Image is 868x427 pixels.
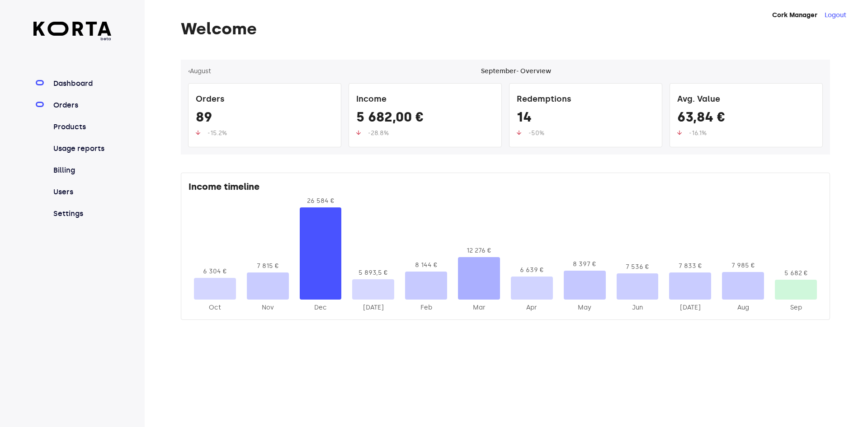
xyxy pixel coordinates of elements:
div: 8 397 € [564,260,606,269]
div: 2025-May [564,303,606,312]
div: 6 304 € [194,267,236,276]
a: Users [52,187,112,197]
div: Redemptions [517,91,655,109]
div: 5 893,5 € [352,268,394,277]
a: Orders [52,100,112,111]
div: 63,84 € [677,109,815,129]
div: 7 833 € [669,262,711,271]
button: ‹August [188,67,211,76]
strong: Cork Manager [772,11,817,19]
a: Billing [52,165,112,176]
span: beta [33,36,112,42]
img: up [517,130,521,135]
div: 2025-Jun [617,303,659,312]
a: Products [52,122,112,132]
span: -15.2% [208,129,227,137]
div: Income [356,91,494,109]
div: 5 682,00 € [356,109,494,129]
div: 2024-Dec [300,303,342,312]
div: 14 [517,109,655,129]
div: 5 682 € [775,269,817,278]
img: Korta [33,22,112,36]
a: Usage reports [52,143,112,154]
div: Avg. Value [677,91,815,109]
div: 7 985 € [722,261,764,270]
span: -50% [528,129,544,137]
div: Income timeline [189,180,822,197]
div: 2025-Jul [669,303,711,312]
div: September - Overview [481,67,551,76]
div: 2025-Mar [458,303,500,312]
div: Orders [196,91,334,109]
span: -28.8% [368,129,389,137]
div: 2024-Oct [194,303,236,312]
div: 2025-Jan [352,303,394,312]
h1: Welcome [181,20,830,38]
a: Dashboard [52,78,112,89]
div: 89 [196,109,334,129]
div: 6 639 € [511,266,553,275]
div: 2025-Aug [722,303,764,312]
div: 2025-Apr [511,303,553,312]
a: Settings [52,208,112,219]
div: 8 144 € [405,261,447,270]
img: up [677,130,682,135]
a: beta [33,22,112,42]
div: 2025-Sep [775,303,817,312]
div: 26 584 € [300,197,342,206]
span: -16.1% [689,129,707,137]
div: 12 276 € [458,246,500,255]
div: 2024-Nov [247,303,289,312]
div: 7 815 € [247,262,289,271]
img: up [356,130,361,135]
button: Logout [825,11,846,20]
div: 7 536 € [617,263,659,272]
div: 2025-Feb [405,303,447,312]
img: up [196,130,200,135]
